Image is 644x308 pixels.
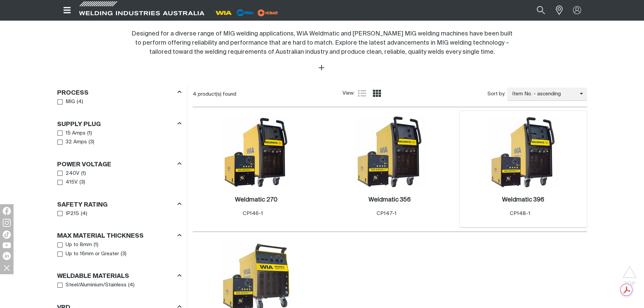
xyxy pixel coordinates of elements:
span: 415V [66,179,78,186]
span: Up to 16mm or Greater [66,250,119,258]
button: Scroll to top [622,266,637,281]
span: ( 1 ) [94,241,98,249]
a: Weldmatic 396 [502,196,544,204]
h2: Weldmatic 270 [235,197,278,203]
div: Max Material Thickness [57,231,182,240]
h3: Power Voltage [57,161,111,169]
ul: Safety Rating [57,209,181,218]
div: Supply Plug [57,119,182,128]
span: Item No. - ascending [507,90,580,98]
a: MIG [57,97,75,106]
span: Up to 8mm [66,241,92,249]
a: Up to 16mm or Greater [57,250,119,259]
ul: Power Voltage [57,169,181,187]
img: Weldmatic 396 [487,116,559,188]
span: 15 Amps [66,129,86,137]
div: Weldable Materials [57,271,182,281]
a: Weldmatic 356 [368,196,411,204]
h3: Safety Rating [57,201,108,209]
a: 15 Amps [57,129,86,138]
a: 240V [57,169,80,178]
span: product(s) found [198,92,236,97]
a: 415V [57,178,78,187]
span: CP148-1 [510,211,530,216]
img: YouTube [3,242,11,248]
span: ( 3 ) [89,138,94,146]
ul: Supply Plug [57,129,181,147]
span: ( 3 ) [121,250,126,258]
div: 4 [193,91,343,98]
span: ( 3 ) [79,179,85,186]
div: Safety Rating [57,200,182,209]
span: Sort by: [487,90,505,98]
img: LinkedIn [3,252,11,260]
a: Weldmatic 270 [235,196,278,204]
ul: Weldable Materials [57,281,181,290]
span: View: [342,90,355,97]
a: IP21S [57,209,79,218]
span: ( 4 ) [77,98,83,106]
button: Search products [529,3,552,18]
a: Steel/Aluminium/Stainless [57,281,127,290]
img: hide socials [1,262,13,274]
img: miller [256,8,280,18]
h3: Process [57,89,89,97]
ul: Process [57,97,181,106]
h3: Supply Plug [57,121,101,128]
img: Facebook [3,207,11,215]
a: Up to 8mm [57,240,92,250]
span: ( 1 ) [81,170,86,177]
h2: Weldmatic 356 [368,197,411,203]
img: Weldmatic 356 [354,116,426,188]
a: 32 Amps [57,138,87,147]
span: MIG [66,98,75,106]
span: IP21S [66,210,79,218]
span: ( 1 ) [87,129,92,137]
img: Instagram [3,219,11,227]
img: TikTok [3,231,11,239]
div: Process [57,88,182,97]
span: ( 4 ) [128,281,135,289]
section: Product list controls [193,86,587,103]
span: 240V [66,170,79,177]
span: Steel/Aluminium/Stainless [66,281,126,289]
span: ( 4 ) [81,210,87,218]
span: Designed for a diverse range of MIG welding applications, WIA Weldmatic and [PERSON_NAME] MIG wel... [132,31,512,55]
h3: Max Material Thickness [57,232,144,240]
div: Power Voltage [57,160,182,169]
span: CP147-1 [377,211,397,216]
a: List view [358,89,366,97]
ul: Max Material Thickness [57,240,181,258]
span: 32 Amps [66,138,87,146]
a: miller [256,10,280,15]
input: Product name or item number... [521,3,552,18]
span: CP146-1 [243,211,263,216]
h3: Weldable Materials [57,273,129,280]
img: Weldmatic 270 [220,116,292,188]
h2: Weldmatic 396 [502,197,544,203]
